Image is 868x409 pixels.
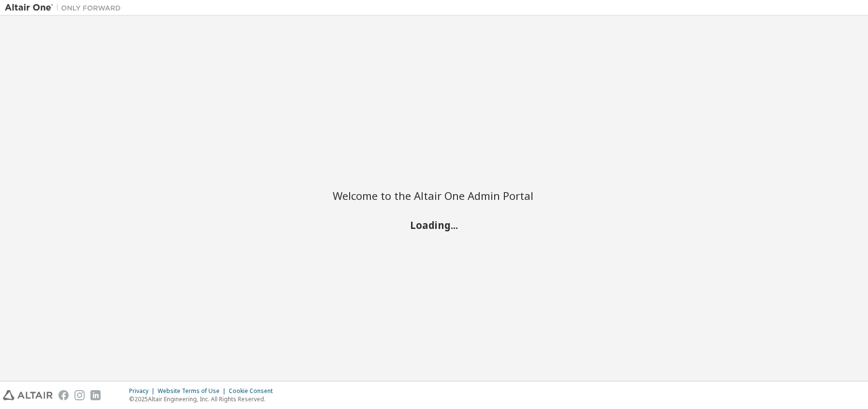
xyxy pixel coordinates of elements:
[129,395,279,403] p: © 2025 Altair Engineering, Inc. All Rights Reserved.
[90,390,101,400] img: linkedin.svg
[333,218,536,231] h2: Loading...
[3,390,53,400] img: altair_logo.svg
[158,387,229,395] div: Website Terms of Use
[5,3,126,13] img: Altair One
[129,387,158,395] div: Privacy
[59,390,69,400] img: facebook.svg
[333,189,536,202] h2: Welcome to the Altair One Admin Portal
[74,390,85,400] img: instagram.svg
[229,387,279,395] div: Cookie Consent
